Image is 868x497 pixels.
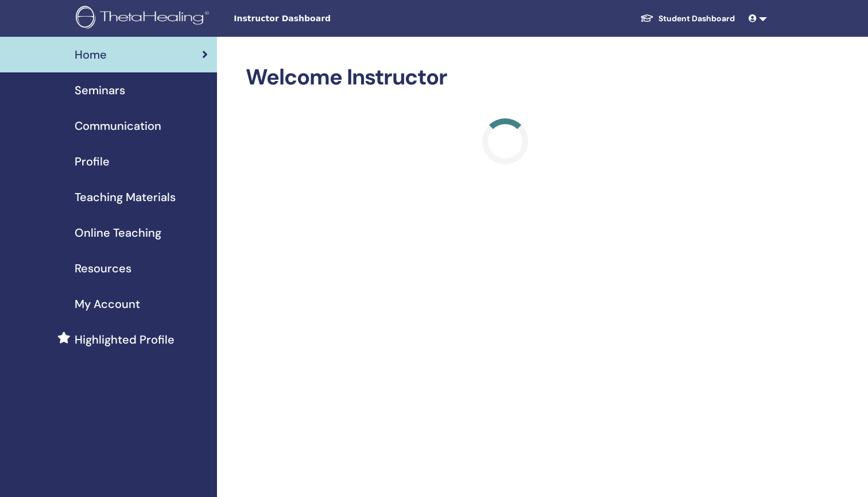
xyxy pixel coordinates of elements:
span: Teaching Materials [75,188,176,206]
h2: Welcome Instructor [246,64,765,91]
img: graduation-cap-white.svg [640,13,654,23]
img: logo.png [76,6,213,32]
span: Online Teaching [75,224,161,241]
span: Resources [75,260,131,277]
span: Profile [75,153,110,170]
a: Student Dashboard [631,8,744,29]
span: My Account [75,295,140,313]
span: Communication [75,117,161,134]
span: Highlighted Profile [75,331,175,348]
span: Home [75,46,107,63]
span: Seminars [75,82,125,99]
span: Instructor Dashboard [234,13,406,25]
